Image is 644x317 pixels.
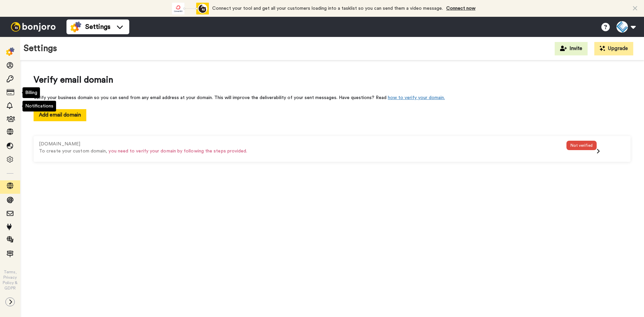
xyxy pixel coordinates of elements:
[34,109,86,121] button: Add email domain
[34,94,631,101] div: Verify your business domain so you can send from any email address at your domain. This will impr...
[388,95,445,100] a: how to verify your domain.
[446,6,475,11] a: Connect now
[555,42,588,55] button: Invite
[566,141,597,150] div: Not verified
[39,141,625,146] a: [DOMAIN_NAME]To create your custom domain, you need to verify your domain by following the steps ...
[25,90,37,95] span: Billing
[39,141,566,148] div: [DOMAIN_NAME]
[6,47,14,56] img: settings-colored.svg
[34,74,631,86] span: Verify email domain
[24,44,57,53] h1: Settings
[594,42,633,55] button: Upgrade
[172,3,209,14] div: animation
[39,148,566,155] p: To create your custom domain,
[71,21,81,32] img: settings-colored.svg
[85,22,110,32] span: Settings
[25,104,53,108] span: Notifications
[108,149,247,153] span: you need to verify your domain by following the steps provided.
[8,22,58,32] img: bj-logo-header-white.svg
[212,6,443,11] span: Connect your tool and get all your customers loading into a tasklist so you can send them a video...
